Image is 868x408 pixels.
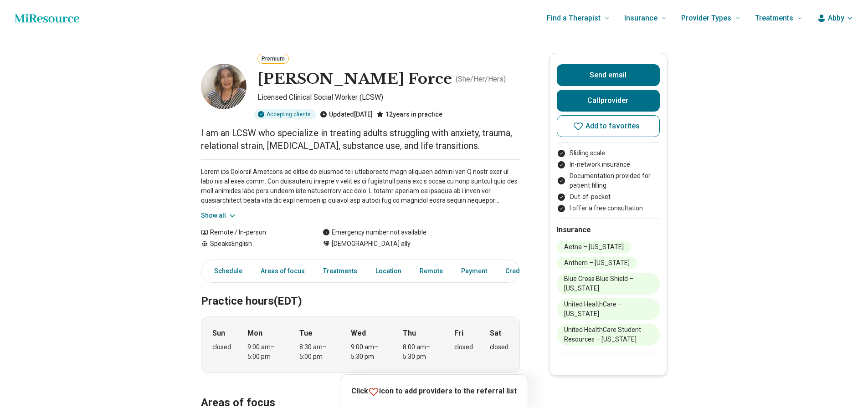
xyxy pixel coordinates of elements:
strong: Wed [351,328,366,339]
ul: Payment options [557,148,660,213]
li: Documentation provided for patient filling [557,171,660,190]
div: 8:30 am – 5:00 pm [299,342,334,362]
strong: Sat [490,328,501,339]
strong: Sun [212,328,225,339]
a: Location [370,262,407,280]
a: Credentials [500,262,545,280]
p: I am an LCSW who specialize in treating adults struggling with anxiety, trauma, relational strain... [201,127,520,152]
li: United HealthCare Student Resources – [US_STATE] [557,324,660,346]
strong: Tue [299,328,313,339]
li: Out-of-pocket [557,192,660,202]
button: Callprovider [557,90,660,112]
div: Remote / In-person [201,228,304,237]
p: ( She/Her/Hers ) [456,74,506,85]
a: Treatments [318,262,363,280]
img: Sara La Force, Licensed Clinical Social Worker (LCSW) [201,64,247,109]
button: Add to favorites [557,115,660,137]
p: Click icon to add providers to the referral list [351,386,517,397]
button: Premium [257,54,289,64]
div: 9:00 am – 5:00 pm [247,342,282,362]
span: [DEMOGRAPHIC_DATA] ally [332,239,411,249]
span: Add to favorites [586,122,640,130]
a: Payment [456,262,493,280]
strong: Fri [454,328,463,339]
span: Insurance [624,12,657,25]
li: Sliding scale [557,148,660,158]
strong: Thu [403,328,416,339]
li: Anthem – [US_STATE] [557,257,637,269]
a: Schedule [203,262,248,280]
span: Provider Types [681,12,731,25]
a: Remote [414,262,448,280]
li: Aetna – [US_STATE] [557,241,631,253]
div: Emergency number not available [323,228,426,237]
button: Abby [817,13,853,24]
li: In-network insurance [557,160,660,169]
a: Areas of focus [255,262,310,280]
p: Licensed Clinical Social Worker (LCSW) [257,92,520,106]
li: Blue Cross Blue Shield – [US_STATE] [557,273,660,295]
span: Find a Therapist [547,12,601,25]
a: Home page [15,9,79,27]
p: Lorem ips Dolorsi! Ametcons ad elitse do eiusmod te i utlaboreetd magn aliquaen admini ven Q nost... [201,167,520,205]
h2: Practice hours (EDT) [201,272,520,309]
li: United HealthCare – [US_STATE] [557,298,660,320]
div: closed [454,342,473,352]
div: Speaks English [201,239,304,249]
span: Abby [828,13,844,24]
div: 12 years in practice [376,109,442,119]
div: 8:00 am – 5:30 pm [403,342,438,362]
div: Updated [DATE] [320,109,373,119]
strong: Mon [247,328,262,339]
h1: [PERSON_NAME] Force [257,70,452,89]
button: Show all [201,211,237,220]
h2: Insurance [557,224,660,235]
div: 9:00 am – 5:30 pm [351,342,386,362]
div: closed [212,342,231,352]
span: Treatments [755,12,793,25]
li: I offer a free consultation [557,204,660,213]
button: Send email [557,64,660,86]
div: Accepting clients [254,109,316,119]
div: closed [490,342,508,352]
div: When does the program meet? [201,316,520,373]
